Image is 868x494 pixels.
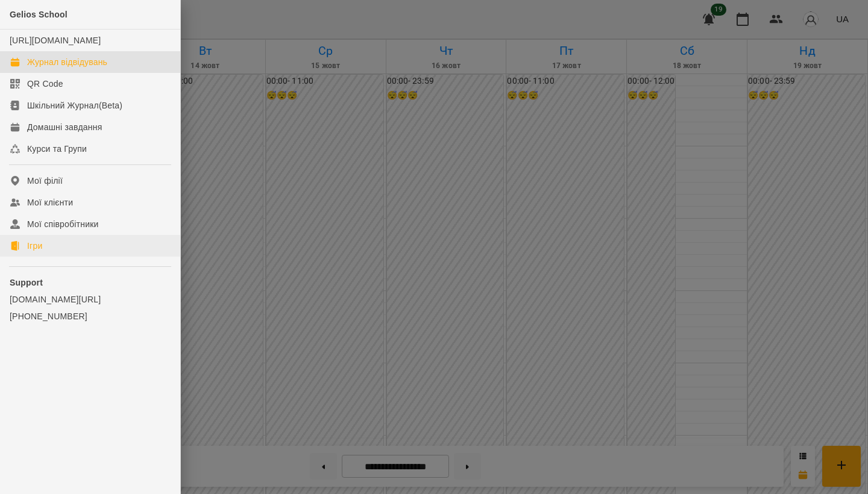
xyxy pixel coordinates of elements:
[27,240,42,252] div: Ігри
[27,143,87,155] div: Курси та Групи
[27,121,102,133] div: Домашні завдання
[27,196,73,208] div: Мої клієнти
[27,99,122,111] div: Шкільний Журнал(Beta)
[10,277,171,289] p: Support
[10,293,171,305] a: [DOMAIN_NAME][URL]
[27,56,107,68] div: Журнал відвідувань
[27,175,63,187] div: Мої філії
[10,36,101,45] a: [URL][DOMAIN_NAME]
[10,310,171,322] a: [PHONE_NUMBER]
[27,218,99,230] div: Мої співробітники
[27,78,63,90] div: QR Code
[10,10,68,19] span: Gelios School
